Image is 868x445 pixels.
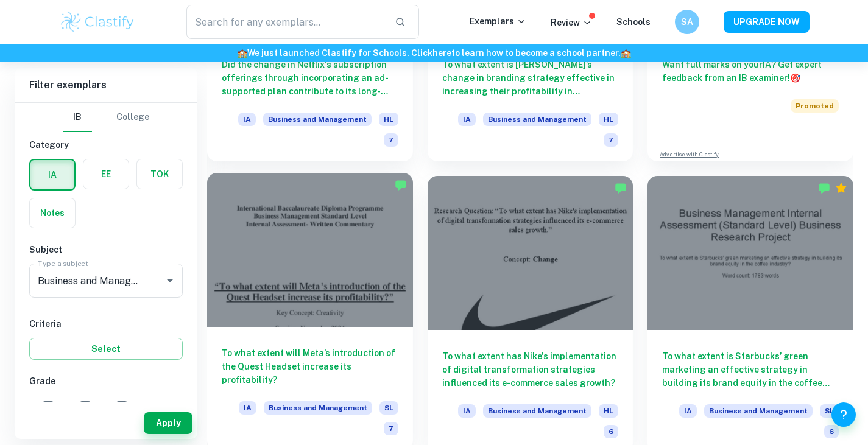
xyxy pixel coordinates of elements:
h6: Filter exemplars [15,68,197,102]
button: Open [161,272,178,289]
div: Premium [835,182,847,194]
span: Business and Management [264,401,372,415]
span: 7 [384,133,398,147]
h6: Category [29,138,183,152]
img: Marked [395,179,407,191]
span: IA [458,404,476,418]
input: Search for any exemplars... [186,5,386,39]
img: Clastify logo [59,10,136,34]
span: Business and Management [483,404,591,418]
span: 6 [824,425,839,438]
p: Exemplars [470,15,526,28]
span: HL [599,113,618,126]
span: 7 [384,422,398,435]
span: IA [239,401,256,415]
button: IB [63,103,92,132]
span: Business and Management [704,404,813,418]
h6: Criteria [29,317,183,331]
span: 7 [60,400,66,413]
span: SL [820,404,839,418]
p: Review [551,16,592,29]
h6: To what extent is [PERSON_NAME]’s change in branding strategy effective in increasing their profi... [442,58,619,98]
span: 🏫 [621,48,631,58]
a: here [432,48,451,58]
span: 7 [604,133,618,147]
span: 🏫 [237,48,247,58]
span: Business and Management [483,113,591,126]
a: Advertise with Clastify [660,150,719,159]
div: Filter type choice [63,103,149,132]
button: Notes [30,198,75,228]
button: TOK [137,159,182,189]
button: IA [30,160,74,189]
span: 6 [604,425,618,438]
button: SA [675,10,699,34]
h6: Subject [29,243,183,256]
span: 5 [134,400,139,413]
span: IA [458,113,476,126]
button: Select [29,338,183,360]
span: HL [599,404,618,418]
span: 6 [97,400,103,413]
h6: To what extent is Starbucks’ green marketing an effective strategy in building its brand equity i... [662,349,839,390]
h6: We just launched Clastify for Schools. Click to learn how to become a school partner. [2,46,866,60]
img: Marked [615,182,627,194]
button: College [116,103,149,132]
span: IA [679,404,697,418]
span: Business and Management [263,113,372,126]
span: 🎯 [790,73,800,83]
button: EE [83,159,129,189]
span: SL [379,401,398,415]
h6: To what extent will Meta’s introduction of the Quest Headset increase its profitability? [222,346,398,387]
h6: To what extent has Nike's implementation of digital transformation strategies influenced its e-co... [442,349,619,390]
h6: Did the change in Netflix's subscription offerings through incorporating an ad-supported plan con... [222,58,398,98]
h6: Want full marks on your IA ? Get expert feedback from an IB examiner! [662,58,839,85]
span: Promoted [791,99,839,113]
a: Schools [616,17,651,27]
button: Apply [144,412,192,434]
button: UPGRADE NOW [724,11,810,33]
button: Help and Feedback [831,402,856,427]
label: Type a subject [38,258,88,268]
h6: Grade [29,374,183,388]
img: Marked [818,182,830,194]
span: HL [379,113,398,126]
span: IA [238,113,256,126]
h6: SA [680,15,694,29]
